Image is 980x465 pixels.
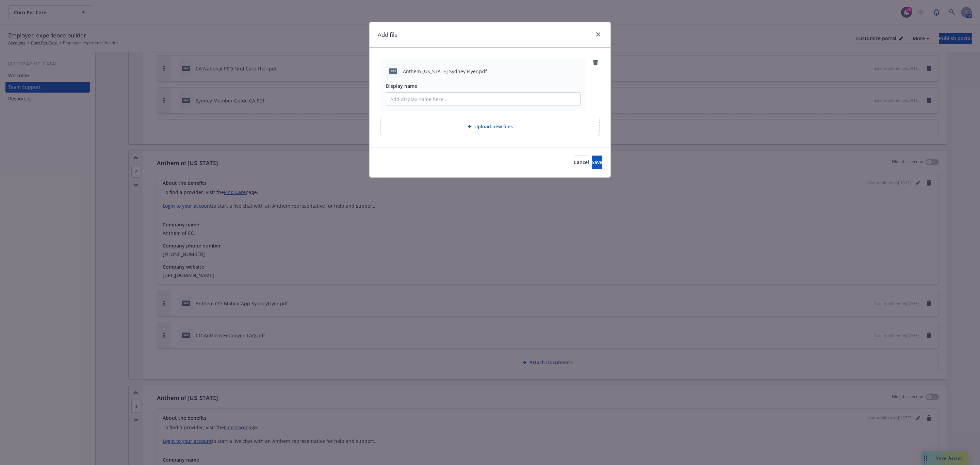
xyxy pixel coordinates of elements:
input: Add display name here... [386,93,580,106]
span: pdf [389,68,397,74]
button: Cancel [574,156,589,169]
span: Anthem [US_STATE] Sydney Flyer.pdf [403,68,487,75]
button: Save [592,156,602,169]
div: Upload new files [380,117,600,136]
span: Cancel [574,159,589,165]
a: remove [591,59,600,67]
span: Display name [386,83,417,89]
span: Upload new files [474,123,513,130]
h1: Add file [378,30,398,39]
a: close [594,30,602,38]
span: Save [592,159,602,165]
